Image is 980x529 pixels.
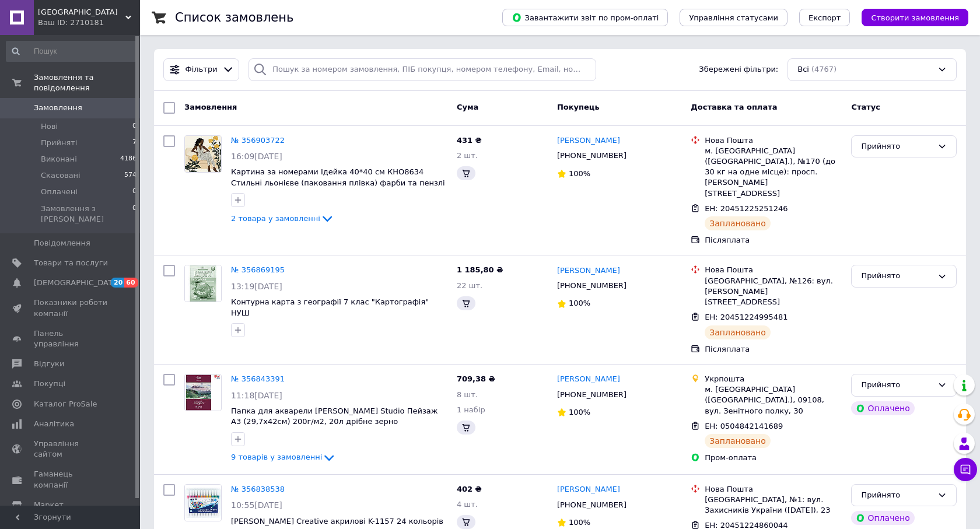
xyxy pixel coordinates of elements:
[457,374,495,383] span: 709,38 ₴
[231,485,285,493] a: № 356838538
[124,278,138,288] span: 60
[38,7,125,17] span: Букварь
[231,407,438,426] a: Папка для акварели [PERSON_NAME] Studio Пейзаж А3 (29,7х42см) 200г/м2, 20л дрібне зерно
[111,278,124,288] span: 20
[231,517,443,526] a: [PERSON_NAME] Creative акрилові K-1157 24 кольорів
[231,453,322,462] span: 9 товарів у замовленні
[705,325,771,339] div: Заплановано
[185,374,220,411] img: Фото товару
[34,72,140,93] span: Замовлення та повідомлення
[457,405,485,414] span: 1 набір
[41,204,132,225] span: Замовлення з [PERSON_NAME]
[871,13,959,22] span: Створити замовлення
[457,281,482,290] span: 22 шт.
[184,265,222,302] a: Фото товару
[457,390,478,399] span: 8 шт.
[34,258,108,268] span: Товари та послуги
[231,214,334,223] a: 2 товара у замовленні
[41,170,80,181] span: Скасовані
[184,484,222,521] a: Фото товару
[231,453,336,461] a: 9 товарів у замовленні
[34,379,65,389] span: Покупці
[231,167,445,198] a: Картина за номерами Ідейка 40*40 см КНО8634 Стильнi льонієве (паковання плівка) фарби та пензлі в...
[132,204,136,225] span: 0
[34,359,64,369] span: Відгуки
[502,9,668,26] button: Завантажити звіт по пром-оплаті
[705,235,842,246] div: Післяплата
[705,265,842,275] div: Нова Пошта
[231,152,282,161] span: 16:09[DATE]
[34,500,64,510] span: Маркет
[555,387,629,402] div: [PHONE_NUMBER]
[705,374,842,384] div: Укрпошта
[6,41,138,62] input: Пошук
[705,434,771,448] div: Заплановано
[184,103,237,111] span: Замовлення
[861,379,933,391] div: Прийнято
[34,328,108,349] span: Панель управління
[457,103,478,111] span: Cума
[555,278,629,293] div: [PHONE_NUMBER]
[705,484,842,495] div: Нова Пошта
[705,344,842,355] div: Післяплата
[34,399,97,409] span: Каталог ProSale
[861,270,933,282] div: Прийнято
[457,500,478,509] span: 4 шт.
[185,265,221,302] img: Фото товару
[557,265,620,276] a: [PERSON_NAME]
[38,17,140,28] div: Ваш ID: 2710181
[231,214,320,223] span: 2 товара у замовленні
[231,136,285,145] a: № 356903722
[861,489,933,502] div: Прийнято
[851,103,880,111] span: Статус
[851,401,914,415] div: Оплачено
[124,170,136,181] span: 574
[705,146,842,199] div: м. [GEOGRAPHIC_DATA] ([GEOGRAPHIC_DATA].), №170 (до 30 кг на одне місце): просп. [PERSON_NAME][ST...
[808,13,841,22] span: Експорт
[132,138,136,148] span: 7
[231,374,285,383] a: № 356843391
[231,500,282,510] span: 10:55[DATE]
[569,518,590,527] span: 100%
[231,265,285,274] a: № 356869195
[41,187,78,197] span: Оплачені
[231,297,429,317] span: Контурна карта з географії 7 клас "Картографія" НУШ
[34,238,90,248] span: Повідомлення
[705,216,771,230] div: Заплановано
[120,154,136,164] span: 4186
[680,9,787,26] button: Управління статусами
[231,282,282,291] span: 13:19[DATE]
[34,439,108,460] span: Управління сайтом
[569,408,590,416] span: 100%
[34,469,108,490] span: Гаманець компанії
[185,485,221,521] img: Фото товару
[185,64,218,75] span: Фільтри
[34,278,120,288] span: [DEMOGRAPHIC_DATA]
[132,187,136,197] span: 0
[851,511,914,525] div: Оплачено
[41,138,77,148] span: Прийняті
[705,135,842,146] div: Нова Пошта
[705,313,787,321] span: ЕН: 20451224995481
[691,103,777,111] span: Доставка та оплата
[705,453,842,463] div: Пром-оплата
[557,374,620,385] a: [PERSON_NAME]
[34,103,82,113] span: Замовлення
[811,65,836,73] span: (4767)
[569,169,590,178] span: 100%
[705,204,787,213] span: ЕН: 20451225251246
[699,64,778,75] span: Збережені фільтри:
[705,495,842,516] div: [GEOGRAPHIC_DATA], №1: вул. Захисників України ([DATE]), 23
[557,135,620,146] a: [PERSON_NAME]
[185,136,221,172] img: Фото товару
[555,148,629,163] div: [PHONE_NUMBER]
[457,136,482,145] span: 431 ₴
[797,64,809,75] span: Всі
[457,151,478,160] span: 2 шт.
[689,13,778,22] span: Управління статусами
[954,458,977,481] button: Чат з покупцем
[799,9,850,26] button: Експорт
